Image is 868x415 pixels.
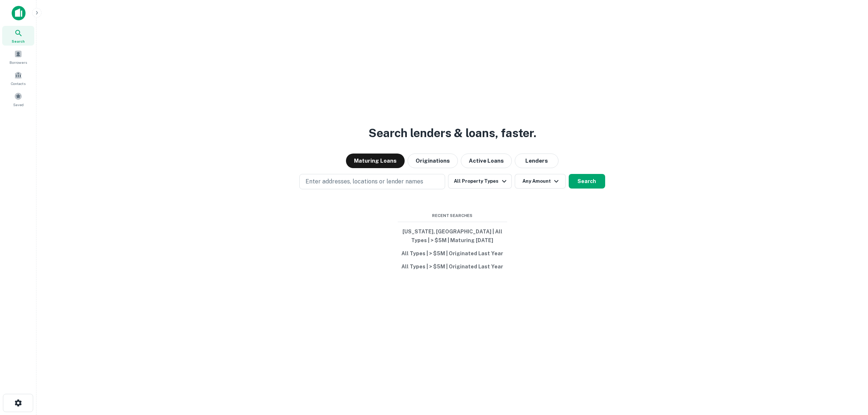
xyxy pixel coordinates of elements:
button: Originations [408,154,458,168]
button: Lenders [515,154,558,168]
button: Enter addresses, locations or lender names [299,174,445,189]
button: Search [569,174,605,189]
p: Enter addresses, locations or lender names [305,177,423,186]
button: Maturing Loans [346,154,405,168]
span: Saved [13,102,24,108]
a: Saved [2,89,34,109]
span: Recent Searches [398,213,507,219]
a: Borrowers [2,47,34,67]
span: Borrowers [9,59,27,65]
button: Any Amount [515,174,566,189]
button: [US_STATE], [GEOGRAPHIC_DATA] | All Types | > $5M | Maturing [DATE] [398,225,507,247]
a: Search [2,26,34,46]
span: Search [12,38,25,44]
button: All Property Types [448,174,511,189]
button: Active Loans [461,154,512,168]
h3: Search lenders & loans, faster. [369,124,536,142]
button: All Types | > $5M | Originated Last Year [398,260,507,273]
a: Contacts [2,68,34,88]
img: capitalize-icon.png [12,6,26,20]
span: Contacts [11,81,26,86]
button: All Types | > $5M | Originated Last Year [398,247,507,260]
iframe: Chat Widget [832,357,868,392]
